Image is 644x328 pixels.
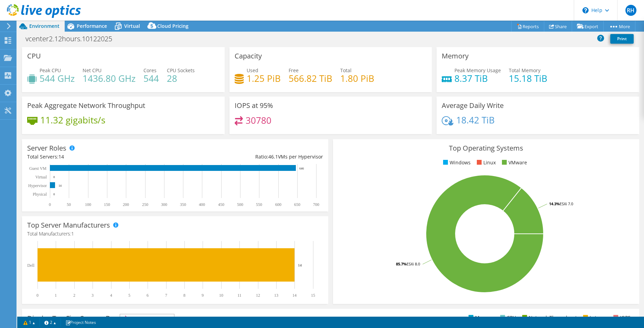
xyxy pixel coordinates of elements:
[475,159,496,166] li: Linux
[83,67,101,74] span: Net CPU
[58,184,62,187] text: 14
[27,144,66,152] h3: Server Roles
[441,159,471,166] li: Windows
[520,314,577,321] li: Network Throughput
[29,166,46,171] text: Guest VM
[53,175,55,179] text: 0
[40,67,61,74] span: Peak CPU
[275,202,281,207] text: 600
[581,314,607,321] li: Latency
[123,202,129,207] text: 200
[338,144,634,152] h3: Top Operating Systems
[625,5,636,16] span: RH
[313,202,319,207] text: 700
[180,202,186,207] text: 350
[407,261,420,266] tspan: ESXi 8.0
[104,202,110,207] text: 150
[202,293,204,298] text: 9
[311,293,315,298] text: 15
[235,52,262,60] h3: Capacity
[27,52,41,60] h3: CPU
[268,153,278,160] span: 46.1
[143,67,157,74] span: Cores
[40,318,61,327] a: 2
[53,193,55,196] text: 0
[219,293,223,298] text: 10
[128,293,130,298] text: 5
[124,23,140,29] span: Virtual
[92,293,94,298] text: 3
[183,293,185,298] text: 8
[500,159,527,166] li: VMware
[299,167,304,170] text: 646
[40,116,105,124] h4: 11.32 gigabits/s
[237,293,241,298] text: 11
[22,35,123,43] h1: vcenter2.12hours.10122025
[29,23,60,29] span: Environment
[27,221,110,229] h3: Top Server Manufacturers
[19,318,40,327] a: 1
[454,67,501,74] span: Peak Memory Usage
[582,7,589,13] svg: \n
[235,102,273,109] h3: IOPS at 95%
[27,263,34,268] text: Dell
[294,202,300,207] text: 650
[274,293,278,298] text: 13
[298,263,302,267] text: 14
[110,293,112,298] text: 4
[246,117,271,124] h4: 30780
[256,202,262,207] text: 550
[36,293,39,298] text: 0
[147,293,149,298] text: 6
[549,201,560,206] tspan: 14.3%
[71,230,74,237] span: 1
[28,183,47,188] text: Hypervisor
[544,21,572,32] a: Share
[77,23,107,29] span: Performance
[27,230,323,238] h4: Total Manufacturers:
[442,102,504,109] h3: Average Daily Write
[610,34,634,44] a: Print
[456,116,495,124] h4: 18.42 TiB
[83,75,136,82] h4: 1436.80 GHz
[27,102,145,109] h3: Peak Aggregate Network Throughput
[58,153,64,160] span: 14
[218,202,224,207] text: 450
[167,67,195,74] span: CPU Sockets
[175,153,323,161] div: Ratio: VMs per Hypervisor
[511,21,544,32] a: Reports
[603,21,635,32] a: More
[340,75,374,82] h4: 1.80 PiB
[40,75,75,82] h4: 544 GHz
[247,75,281,82] h4: 1.25 PiB
[142,202,148,207] text: 250
[49,202,51,207] text: 0
[33,192,47,197] text: Physical
[256,293,260,298] text: 12
[61,318,101,327] a: Project Notes
[247,67,258,74] span: Used
[454,75,501,82] h4: 8.37 TiB
[467,314,494,321] li: Memory
[165,293,167,298] text: 7
[498,314,516,321] li: CPU
[237,202,243,207] text: 500
[442,52,469,60] h3: Memory
[73,293,75,298] text: 2
[199,202,205,207] text: 400
[35,175,47,179] text: Virtual
[572,21,604,32] a: Export
[560,201,573,206] tspan: ESXi 7.0
[27,153,175,161] div: Total Servers:
[120,314,174,322] span: IOPS
[167,75,195,82] h4: 28
[292,293,297,298] text: 14
[509,75,547,82] h4: 15.18 TiB
[85,202,91,207] text: 100
[289,67,299,74] span: Free
[289,75,332,82] h4: 566.82 TiB
[161,202,167,207] text: 300
[509,67,540,74] span: Total Memory
[67,202,71,207] text: 50
[340,67,352,74] span: Total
